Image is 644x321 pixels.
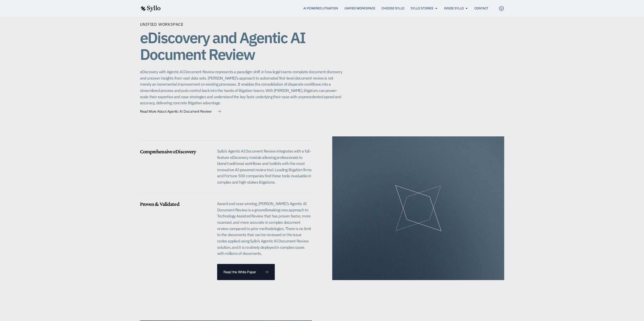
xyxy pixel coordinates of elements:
[303,6,338,11] a: AI Powered Litigation
[171,6,488,11] nav: Menu
[217,148,312,185] p: Syllo’s Agentic AI Document Review integrates with a full-feature eDiscovery module allowing prof...
[140,201,211,207] h5: Proven & Validated
[140,21,184,27] div: Unified Workspace
[411,6,433,11] a: Syllo Stories
[344,6,375,11] a: Unified Workspace
[217,264,275,280] a: Read the White Paper
[140,148,211,155] h5: Comprehensive eDiscovery
[140,69,342,106] p: eDiscovery with Agentic AI Document Review represents a paradigm shift in how legal teams complet...
[140,110,221,113] a: Read More About Agentic AI Document Review
[140,110,212,113] span: Read More About Agentic AI Document Review
[140,29,342,63] h1: eDiscovery and Agentic AI Document Review
[217,201,312,257] p: Award and case winning, [PERSON_NAME]’s Agentic AI Document Review is a groundbreaking new approa...
[140,6,161,12] img: syllo
[223,270,256,274] span: Read the White Paper
[171,6,488,11] div: Menu Toggle
[474,6,488,11] a: Contact
[444,6,464,11] a: Inside Syllo
[382,6,404,11] a: Choose Syllo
